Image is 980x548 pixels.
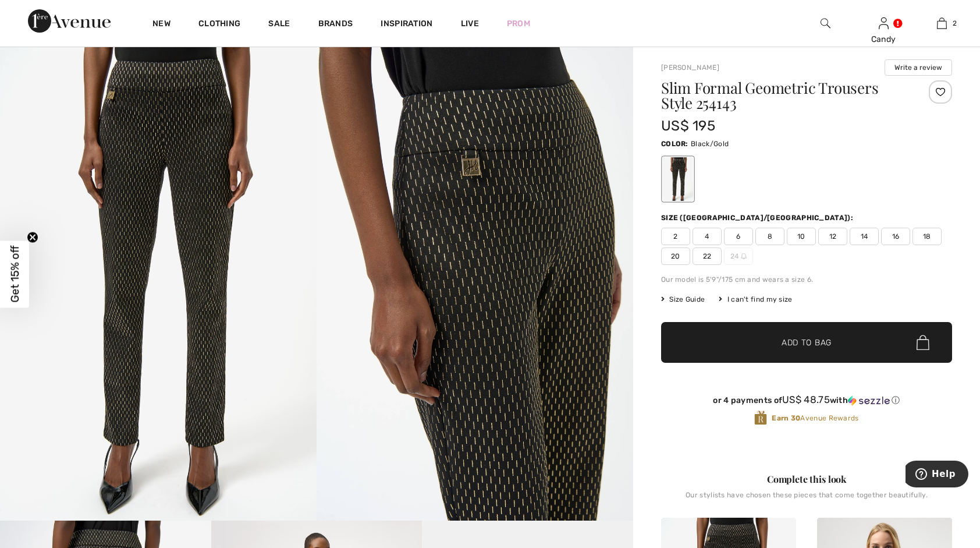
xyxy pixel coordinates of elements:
[953,18,957,29] span: 2
[741,253,747,259] img: ring-m.svg
[661,248,690,265] span: 20
[661,274,952,285] div: Our model is 5'9"/175 cm and wears a size 6.
[782,337,832,349] span: Add to Bag
[461,17,479,30] a: Live
[881,228,910,245] span: 16
[318,19,353,31] a: Brands
[754,410,767,426] img: Avenue Rewards
[661,118,715,134] span: US$ 195
[855,33,912,45] div: Candy
[661,322,952,363] button: Add to Bag
[661,140,688,148] span: Color:
[724,248,753,265] span: 24
[917,335,929,351] img: Bag.svg
[885,59,952,76] button: Write a review
[912,228,942,245] span: 18
[772,414,800,422] strong: Earn 30
[691,140,729,148] span: Black/Gold
[913,16,970,30] a: 2
[661,80,904,111] h1: Slim Formal Geometric Trousers Style 254143
[663,157,693,201] div: Black/Gold
[268,19,290,31] a: Sale
[879,16,889,30] img: My Info
[724,228,753,245] span: 6
[937,16,947,30] img: My Bag
[755,228,784,245] span: 8
[198,19,240,31] a: Clothing
[661,228,690,245] span: 2
[787,228,816,245] span: 10
[719,294,792,305] div: I can't find my size
[661,294,705,305] span: Size Guide
[381,19,432,31] span: Inspiration
[152,19,171,31] a: New
[8,246,22,303] span: Get 15% off
[661,213,855,223] div: Size ([GEOGRAPHIC_DATA]/[GEOGRAPHIC_DATA]):
[906,461,968,490] iframe: Opens a widget where you can find more information
[661,491,952,508] div: Our stylists have chosen these pieces that come together beautifully.
[848,395,890,406] img: Sezzle
[661,63,719,72] a: [PERSON_NAME]
[661,472,952,486] div: Complete this look
[661,394,952,410] div: or 4 payments ofUS$ 48.75withSezzle Click to learn more about Sezzle
[821,16,830,30] img: search the website
[317,45,633,520] img: Slim Formal Geometric Trousers Style 254143. 2
[818,228,847,245] span: 12
[782,394,830,405] span: US$ 48.75
[661,394,952,406] div: or 4 payments of with
[693,248,722,265] span: 22
[850,228,879,245] span: 14
[772,413,858,423] span: Avenue Rewards
[507,17,530,30] a: Prom
[879,17,889,29] a: Sign In
[28,9,111,33] img: 1ère Avenue
[693,228,722,245] span: 4
[27,231,38,243] button: Close teaser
